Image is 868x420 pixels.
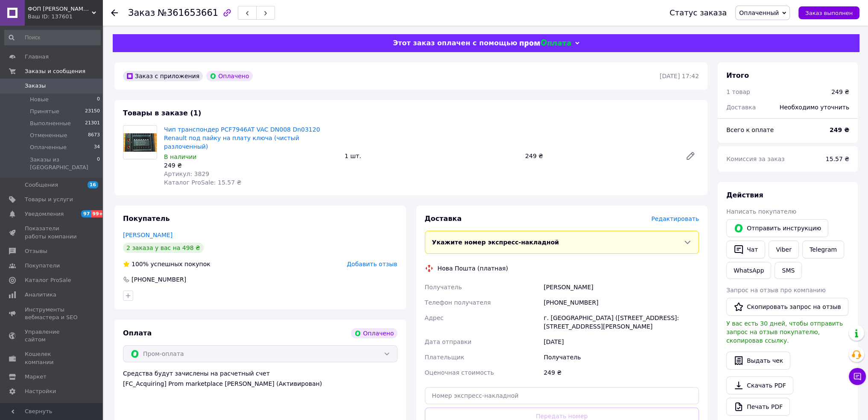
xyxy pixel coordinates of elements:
span: Итого [726,71,749,79]
span: 97 [81,210,91,217]
div: Заказ с приложения [123,71,203,81]
div: успешных покупок [123,260,210,268]
span: У вас есть 30 дней, чтобы отправить запрос на отзыв покупателю, скопировав ссылку. [726,320,843,344]
div: Получатель [542,350,701,365]
span: Аналитика [25,291,56,299]
span: Оплаченный [739,9,779,16]
div: [PHONE_NUMBER] [131,275,187,284]
img: evopay logo [520,39,571,47]
a: Viber [769,241,798,258]
a: Чип транспондер PCF7946AT VAC DN008 Dn03120 Renault под пайку на плату ключа (чистый разлоченный) [164,126,320,150]
span: 34 [94,144,100,151]
span: 99+ [91,210,105,217]
div: Оплачено [351,328,397,338]
span: 1 товар [726,88,750,95]
div: [PERSON_NAME] [542,279,701,295]
div: 2 заказа у вас на 498 ₴ [123,243,204,253]
span: Управление сайтом [25,328,79,344]
a: Telegram [802,241,844,258]
span: Выполненные [30,120,71,127]
span: Этот заказ оплачен с помощью [393,39,517,47]
span: Запрос на отзыв про компанию [726,287,826,294]
span: Заказы [25,82,46,90]
span: Каталог ProSale: 15.57 ₴ [164,179,241,186]
span: Покупатель [123,214,170,223]
span: Покупатели [25,262,60,270]
span: Принятые [30,108,59,115]
span: Получатель [425,284,462,291]
span: Действия [726,191,763,199]
div: г. [GEOGRAPHIC_DATA] ([STREET_ADDRESS]: [STREET_ADDRESS][PERSON_NAME] [542,310,701,334]
span: 0 [97,96,100,103]
span: Главная [25,53,49,61]
span: Товары и услуги [25,196,73,203]
span: Добавить отзыв [347,261,397,267]
span: 16 [88,181,98,188]
span: Телефон получателя [425,299,491,306]
span: Заказ [128,8,155,18]
span: Оплата [123,329,152,337]
div: Статус заказа [669,9,727,17]
span: Каталог ProSale [25,276,71,284]
div: Средства будут зачислены на расчетный счет [123,369,397,388]
span: Оплаченные [30,144,67,151]
input: Номер экспресс-накладной [425,387,699,404]
button: Выдать чек [726,352,790,370]
span: Адрес [425,314,444,321]
div: Ваш ID: 137601 [28,13,102,21]
div: 249 ₴ [542,365,701,380]
span: Укажите номер экспресс-накладной [432,239,559,246]
div: Нова Пошта (платная) [435,264,510,273]
span: Комиссия за заказ [726,156,785,162]
span: 100% [132,261,149,267]
span: Новые [30,96,49,103]
span: Артикул: 3829 [164,170,209,177]
span: Показатели работы компании [25,225,79,240]
button: Заказ выполнен [798,6,859,19]
button: Чат с покупателем [849,368,866,385]
span: ФОП Носуль С. А. работает nosul.com.ua [28,5,92,13]
span: Товары в заказе (1) [123,109,201,117]
div: Вернуться назад [111,9,118,17]
span: Кошелек компании [25,350,79,366]
button: SMS [774,262,802,279]
span: Сообщения [25,181,58,189]
div: [DATE] [542,334,701,350]
span: Всего к оплате [726,126,774,133]
span: №361653661 [158,8,218,18]
div: 249 ₴ [831,88,849,96]
span: Дата отправки [425,338,472,345]
a: Скачать PDF [726,376,793,394]
span: Уведомления [25,210,64,218]
b: 249 ₴ [830,126,849,133]
span: 15.57 ₴ [826,156,849,162]
span: Редактировать [651,215,699,222]
span: Отмененные [30,132,67,139]
span: 0 [97,156,100,171]
span: Настройки [25,388,56,395]
span: 21301 [85,120,100,127]
input: Поиск [4,30,101,45]
div: [PHONE_NUMBER] [542,295,701,310]
div: [FC_Acquiring] Prom marketplace [PERSON_NAME] (Активирован) [123,379,397,388]
time: [DATE] 17:42 [660,73,699,79]
div: Необходимо уточнить [774,98,854,117]
div: 249 ₴ [164,161,338,170]
span: Оценочная стоимость [425,369,494,376]
span: Доставка [425,214,462,223]
span: Заказы из [GEOGRAPHIC_DATA] [30,156,97,171]
div: 1 шт. [341,150,522,162]
span: Доставка [726,104,756,111]
button: Скопировать запрос на отзыв [726,298,848,316]
span: Отзывы [25,247,47,255]
button: Чат [726,241,765,258]
span: 23150 [85,108,100,115]
span: В наличии [164,153,196,160]
div: 249 ₴ [522,150,678,162]
span: 8673 [88,132,100,139]
a: Редактировать [682,147,699,164]
a: [PERSON_NAME] [123,232,172,238]
div: Оплачено [206,71,252,81]
span: Инструменты вебмастера и SEO [25,306,79,321]
span: Заказ выполнен [805,10,853,16]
